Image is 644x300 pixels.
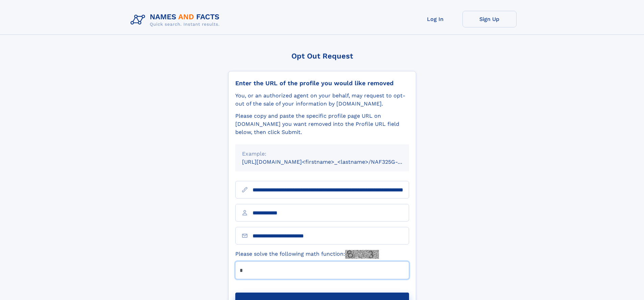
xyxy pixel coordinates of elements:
[462,11,517,27] a: Sign Up
[235,79,409,87] div: Enter the URL of the profile you would like removed
[235,250,379,259] label: Please solve the following math function:
[408,11,462,27] a: Log In
[128,11,225,29] img: Logo Names and Facts
[235,92,409,108] div: You, or an authorized agent on your behalf, may request to opt-out of the sale of your informatio...
[242,150,402,158] div: Example:
[228,52,416,60] div: Opt Out Request
[242,159,422,165] small: [URL][DOMAIN_NAME]<firstname>_<lastname>/NAF325G-xxxxxxxx
[235,112,409,136] div: Please copy and paste the specific profile page URL on [DOMAIN_NAME] you want removed into the Pr...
